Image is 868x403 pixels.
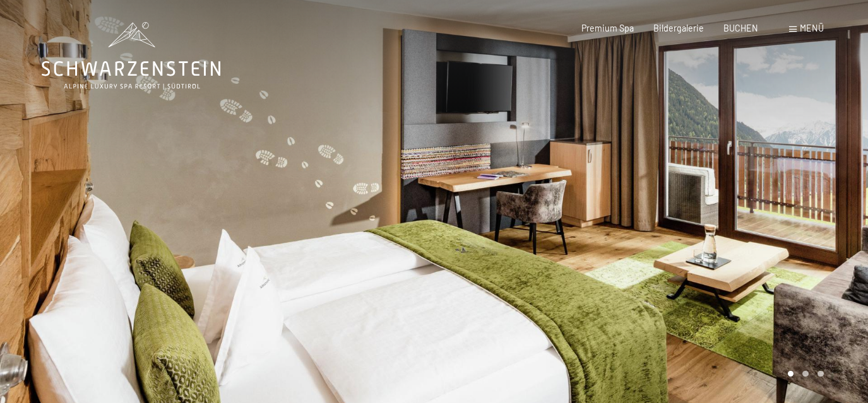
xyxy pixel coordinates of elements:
span: Menü [800,23,824,33]
a: BUCHEN [723,23,758,33]
a: Premium Spa [581,23,634,33]
a: Bildergalerie [653,23,704,33]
